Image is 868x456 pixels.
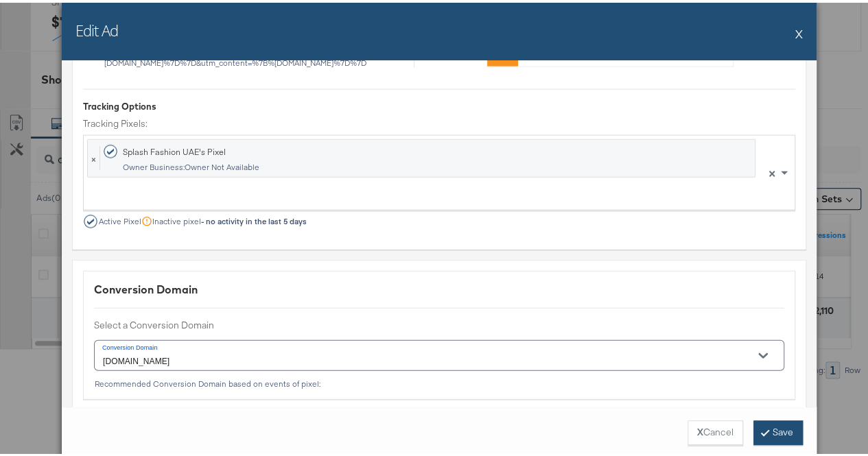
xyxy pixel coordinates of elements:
[88,143,100,168] span: ×
[769,163,775,176] span: ×
[753,418,803,442] button: Save
[753,343,773,363] button: Open
[766,133,777,207] span: Clear all
[94,316,784,329] label: Select a Conversion Domain
[697,423,703,436] strong: X
[83,97,795,110] div: Tracking Options
[201,213,307,224] strong: - no activity in the last 5 days
[123,143,226,154] div: Splash Fashion UAE's Pixel
[94,376,784,386] div: Recommended Conversion Domain based on events of pixel:
[122,160,550,169] div: Owner Business: Owner Not Available
[94,279,784,295] div: Conversion Domain
[688,418,743,442] button: XCancel
[75,17,118,38] h2: Edit Ad
[152,214,307,224] span: Inactive pixel
[83,115,795,128] label: Tracking Pixels:
[795,17,803,45] button: X
[99,214,141,224] span: Active Pixel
